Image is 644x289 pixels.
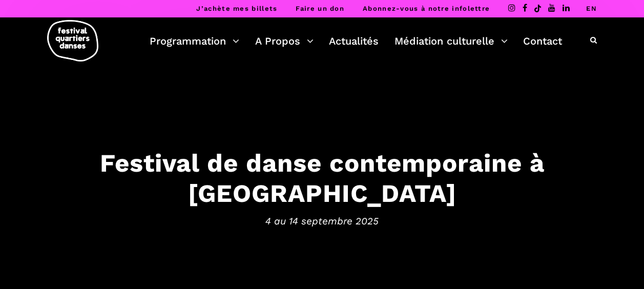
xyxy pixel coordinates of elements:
a: Programmation [150,32,239,50]
a: J’achète mes billets [196,5,277,12]
a: A Propos [255,32,314,50]
h3: Festival de danse contemporaine à [GEOGRAPHIC_DATA] [10,148,634,209]
span: 4 au 14 septembre 2025 [10,213,634,229]
a: Contact [523,32,562,50]
a: Abonnez-vous à notre infolettre [363,5,490,12]
a: Médiation culturelle [394,32,508,50]
a: Faire un don [296,5,344,12]
img: logo-fqd-med [47,20,98,61]
a: Actualités [329,32,379,50]
a: EN [586,5,597,12]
